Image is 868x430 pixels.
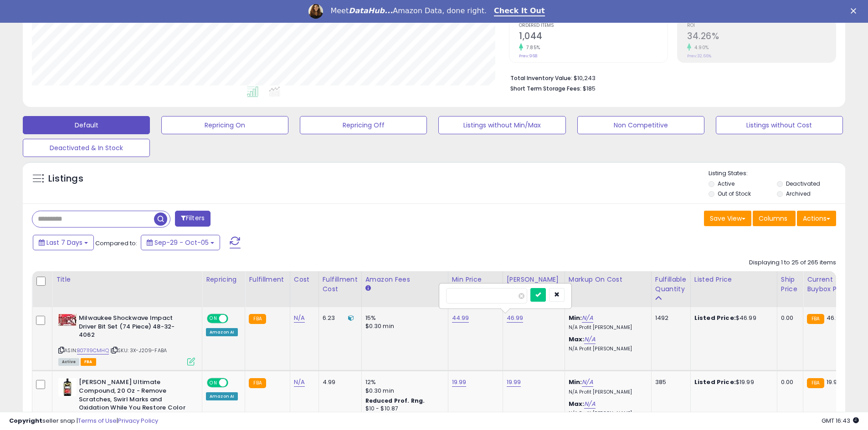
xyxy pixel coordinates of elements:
[582,378,593,387] a: N/A
[95,239,137,248] span: Compared to:
[23,116,150,134] button: Default
[249,314,266,324] small: FBA
[687,53,711,59] small: Prev: 32.66%
[718,180,734,187] label: Active
[507,378,521,387] a: 19.99
[323,378,354,386] div: 4.99
[577,116,704,134] button: Non Competitive
[781,378,796,386] div: 0.00
[494,6,545,16] a: Check It Out
[655,314,683,322] div: 1492
[827,378,841,386] span: 19.99
[718,190,751,197] label: Out of Stock
[323,275,358,294] div: Fulfillment Cost
[154,238,209,247] span: Sep-29 - Oct-05
[81,358,96,366] span: FBA
[822,416,859,425] span: 2025-10-13 16:43 GMT
[208,315,219,323] span: ON
[110,347,167,354] span: | SKU: 3X-J209-FABA
[294,275,315,284] div: Cost
[510,74,572,82] b: Total Inventory Value:
[349,6,393,15] i: DataHub...
[365,378,441,386] div: 12%
[716,116,843,134] button: Listings without Cost
[79,314,190,342] b: Milwaukee Shockwave Impact Driver Bit Set (74 Piece) 48-32-4062
[323,314,354,322] div: 6.23
[365,397,425,405] b: Reduced Prof. Rng.
[582,314,593,323] a: N/A
[452,275,499,284] div: Min Price
[759,214,787,223] span: Columns
[569,378,582,386] b: Min:
[569,389,644,395] p: N/A Profit [PERSON_NAME]
[694,275,773,284] div: Listed Price
[9,416,42,425] strong: Copyright
[753,211,796,226] button: Columns
[687,31,836,43] h2: 34.26%
[9,417,158,425] div: seller snap | |
[510,72,829,83] li: $10,243
[519,53,537,59] small: Prev: 968
[584,335,595,344] a: N/A
[781,275,799,294] div: Ship Price
[365,314,441,322] div: 15%
[365,322,441,330] div: $0.30 min
[569,275,647,284] div: Markup on Cost
[507,275,561,284] div: [PERSON_NAME]
[655,378,683,386] div: 385
[294,378,305,387] a: N/A
[797,211,836,226] button: Actions
[694,314,736,322] b: Listed Price:
[365,387,441,395] div: $0.30 min
[78,416,117,425] a: Terms of Use
[694,378,770,386] div: $19.99
[569,400,585,408] b: Max:
[330,6,487,15] div: Meet Amazon Data, done right.
[141,235,220,250] button: Sep-29 - Oct-05
[584,400,595,409] a: N/A
[786,190,811,197] label: Archived
[655,275,687,294] div: Fulfillable Quantity
[48,172,83,185] h5: Listings
[583,84,596,93] span: $185
[687,23,836,28] span: ROI
[161,116,288,134] button: Repricing On
[308,4,323,19] img: Profile image for Georgie
[519,31,668,43] h2: 1,044
[175,211,211,227] button: Filters
[249,378,266,388] small: FBA
[208,379,219,387] span: ON
[118,416,158,425] a: Privacy Policy
[807,275,854,294] div: Current Buybox Price
[58,358,79,366] span: All listings currently available for purchase on Amazon
[694,378,736,386] b: Listed Price:
[227,315,241,323] span: OFF
[58,314,77,326] img: 61nFqGOSYxL._SL40_.jpg
[749,258,836,267] div: Displaying 1 to 25 of 265 items
[249,275,286,284] div: Fulfillment
[23,139,150,157] button: Deactivated & In Stock
[58,378,77,396] img: 41MQjsOM4qL._SL40_.jpg
[565,271,651,307] th: The percentage added to the cost of goods (COGS) that forms the calculator for Min & Max prices.
[227,379,241,387] span: OFF
[365,284,371,293] small: Amazon Fees.
[33,235,94,250] button: Last 7 Days
[781,314,796,322] div: 0.00
[807,378,824,388] small: FBA
[709,169,845,178] p: Listing States:
[691,44,709,51] small: 4.90%
[510,85,581,92] b: Short Term Storage Fees:
[77,347,109,354] a: B07119CMHQ
[523,44,540,51] small: 7.85%
[786,180,820,187] label: Deactivated
[452,314,469,323] a: 44.99
[569,324,644,331] p: N/A Profit [PERSON_NAME]
[438,116,565,134] button: Listings without Min/Max
[704,211,751,226] button: Save View
[46,238,82,247] span: Last 7 Days
[206,275,241,284] div: Repricing
[827,314,843,322] span: 46.99
[507,314,524,323] a: 46.99
[851,8,860,14] div: Close
[206,392,238,400] div: Amazon AI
